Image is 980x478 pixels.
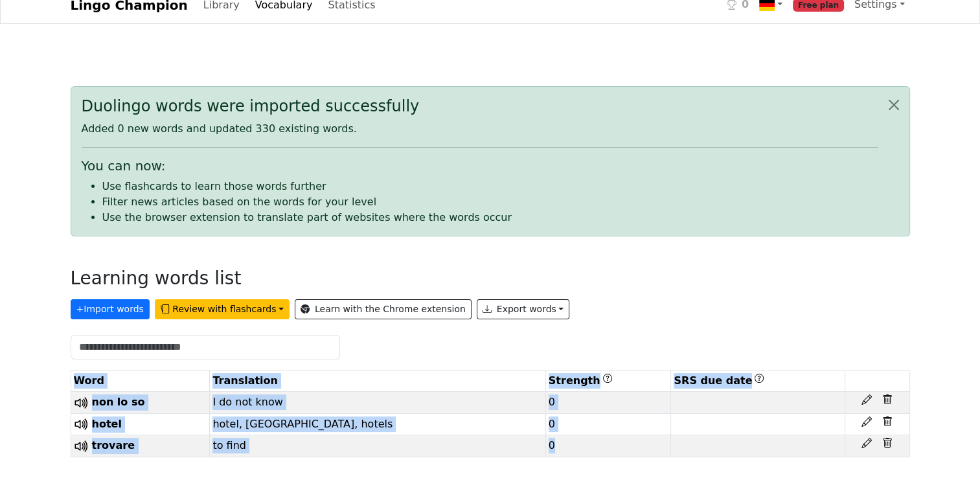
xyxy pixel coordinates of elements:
a: Learn with the Chrome extension [295,299,472,319]
td: to find [210,435,545,457]
th: Word [71,370,210,392]
p: Added 0 new words and updated 330 existing words. [82,121,878,137]
li: Filter news articles based on the words for your level [102,194,878,210]
th: Strength [545,370,671,392]
h3: Learning words list [71,267,242,290]
td: 0 [545,435,671,457]
button: Close alert [878,87,909,123]
th: SRS due date [671,370,845,392]
div: Duolingo words were imported successfully [82,97,878,116]
li: Use the browser extension to translate part of websites where the words occur [102,210,878,225]
a: +Import words [71,300,155,312]
td: I do not know [210,392,545,414]
span: hotel [92,418,122,430]
th: Translation [210,370,545,392]
li: Use flashcards to learn those words further [102,179,878,194]
button: +Import words [71,299,150,319]
button: Review with flashcards [155,299,290,319]
span: non lo so [92,396,145,408]
h5: You can now: [82,158,878,174]
td: 0 [545,413,671,435]
span: trovare [92,439,135,451]
td: 0 [545,392,671,414]
td: hotel, [GEOGRAPHIC_DATA], hotels [210,413,545,435]
button: Export words [477,299,570,319]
